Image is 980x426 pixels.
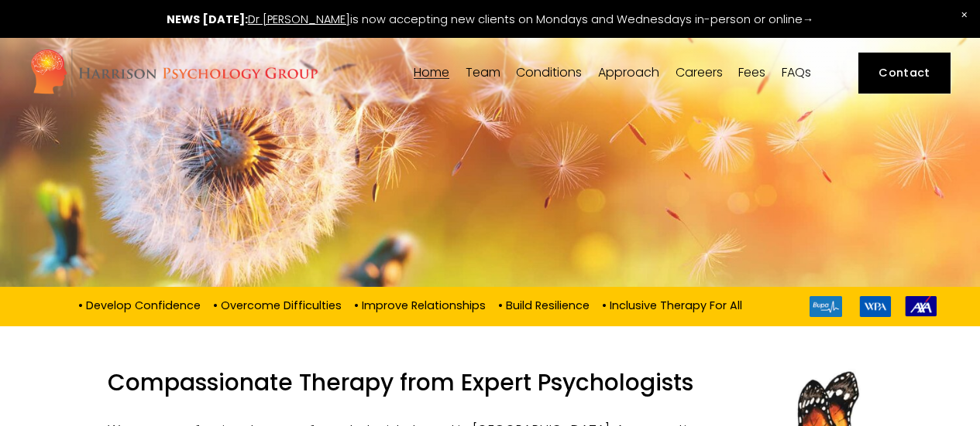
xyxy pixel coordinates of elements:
a: Careers [676,66,723,80]
a: Home [414,66,449,80]
span: Conditions [516,66,582,79]
a: Dr [PERSON_NAME] [248,12,350,27]
p: • Develop Confidence • Overcome Difficulties • Improve Relationships • Build Resilience • Inclusi... [43,296,784,313]
a: folder dropdown [466,66,500,80]
a: Contact [858,53,951,94]
h1: Compassionate Therapy from Expert Psychologists [108,369,872,406]
span: Team [466,66,500,79]
a: FAQs [782,66,811,80]
span: Approach [598,66,659,79]
a: Fees [738,66,765,80]
a: folder dropdown [516,66,582,80]
a: folder dropdown [598,66,659,80]
img: Harrison Psychology Group [29,48,318,98]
